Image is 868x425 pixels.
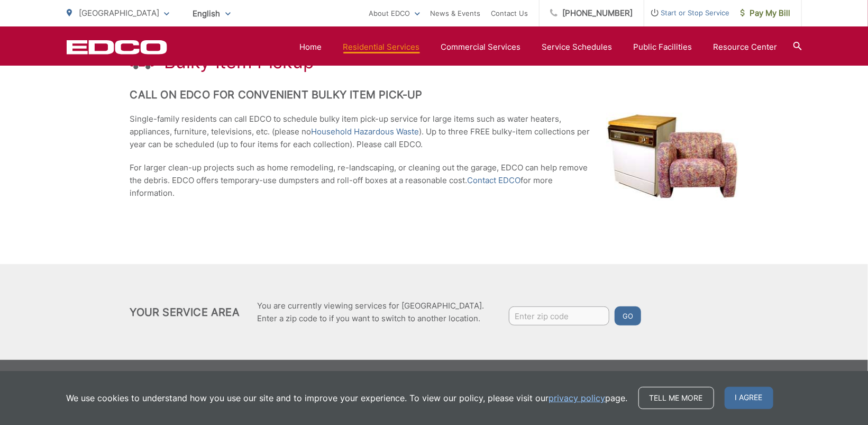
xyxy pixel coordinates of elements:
input: Enter zip code [509,306,609,325]
a: Tell me more [638,387,714,409]
a: Contact EDCO [468,174,521,187]
a: News & Events [431,7,481,20]
a: Service Schedules [542,41,613,53]
span: Pay My Bill [741,7,791,20]
button: Go [615,306,641,325]
p: We use cookies to understand how you use our site and to improve your experience. To view our pol... [67,392,628,404]
a: About EDCO [369,7,420,20]
a: Household Hazardous Waste [312,125,419,138]
a: Residential Services [343,41,420,53]
span: [GEOGRAPHIC_DATA] [79,8,160,18]
span: English [185,4,239,23]
h2: Your Service Area [130,306,240,319]
h2: Call on EDCO for Convenient Bulky Item Pick-up [130,88,738,101]
a: Commercial Services [441,41,521,53]
p: You are currently viewing services for [GEOGRAPHIC_DATA]. Enter a zip code to if you want to swit... [257,300,484,325]
a: Contact Us [491,7,528,20]
a: privacy policy [549,392,606,404]
img: Dishwasher, television and chair [606,113,738,201]
a: Public Facilities [634,41,692,53]
p: For larger clean-up projects such as home remodeling, re-landscaping, or cleaning out the garage,... [130,161,738,200]
a: Home [300,41,322,53]
a: EDCD logo. Return to the homepage. [67,40,167,55]
a: Resource Center [714,41,778,53]
p: Single-family residents can call EDCO to schedule bulky item pick-up service for large items such... [130,113,738,151]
